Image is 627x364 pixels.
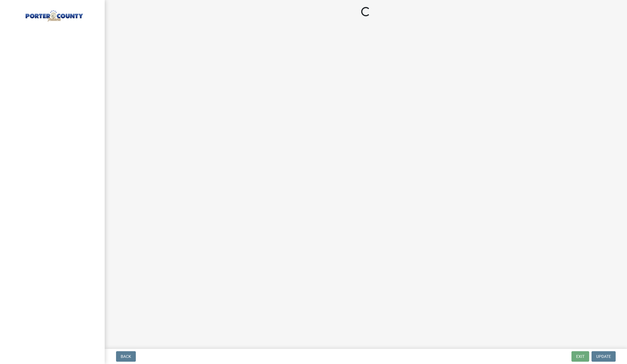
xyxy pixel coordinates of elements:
span: Update [596,354,611,359]
button: Back [116,351,136,362]
button: Exit [571,351,589,362]
span: Back [121,354,131,359]
button: Update [592,351,616,362]
img: Porter County, Indiana [12,6,95,22]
